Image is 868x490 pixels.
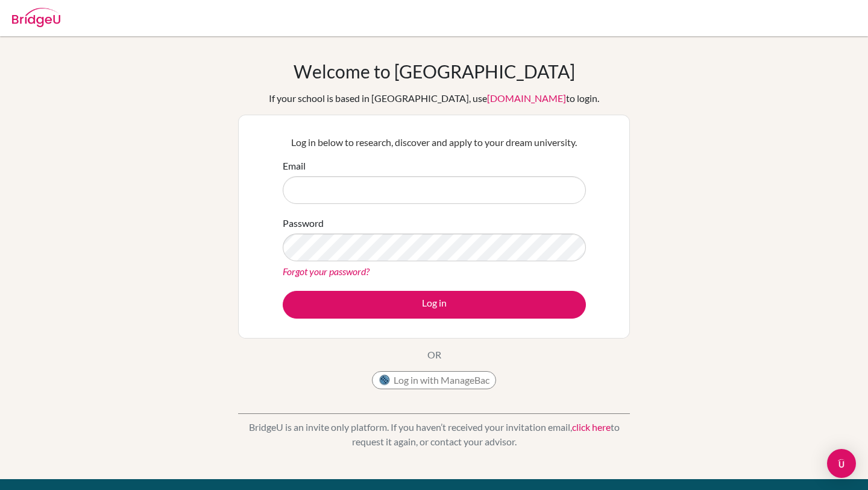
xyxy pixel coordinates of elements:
[427,348,441,362] p: OR
[283,216,324,231] label: Password
[12,8,60,27] img: Bridge-U
[283,159,306,173] label: Email
[294,60,575,82] h1: Welcome to [GEOGRAPHIC_DATA]
[283,291,586,319] button: Log in
[827,449,856,478] div: Open Intercom Messenger
[372,371,496,389] button: Log in with ManageBac
[572,421,611,433] a: click here
[238,420,630,449] p: BridgeU is an invite only platform. If you haven’t received your invitation email, to request it ...
[269,91,599,106] div: If your school is based in [GEOGRAPHIC_DATA], use to login.
[283,266,370,277] a: Forgot your password?
[283,135,586,150] p: Log in below to research, discover and apply to your dream university.
[487,92,566,104] a: [DOMAIN_NAME]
